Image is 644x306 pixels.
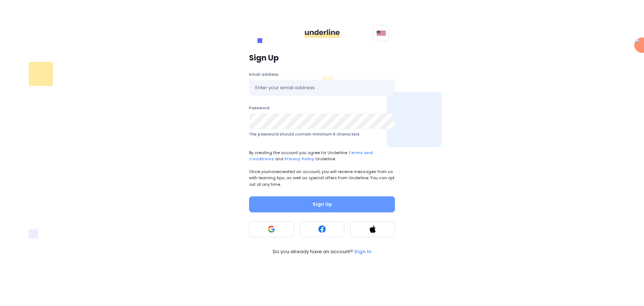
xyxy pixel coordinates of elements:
label: Password [249,105,395,111]
img: ddgMu+Zv+CXDCfumCWfsmuPlDdRfDDxAd9LAAAAAAElFTkSuQmCC [304,29,340,38]
span: The password should contain minimum 6 characters [249,131,360,137]
a: Privacy Policy [284,156,314,162]
label: Email address [249,71,395,78]
p: Sign Up [249,54,395,62]
img: svg+xml;base64,PHN2ZyB4bWxucz0iaHR0cDovL3d3dy53My5vcmcvMjAwMC9zdmciIHhtbG5zOnhsaW5rPSJodHRwOi8vd3... [377,30,386,36]
button: Sign Up [249,196,395,212]
p: Sign In [354,248,372,255]
bvtag: have [268,169,279,174]
span: Do you already have an account? [273,248,354,255]
a: Terms and Conditions [249,150,373,162]
input: Enter your email address [249,80,395,96]
span: By creating the account you agree for Underline and Underline [249,150,395,162]
a: Do you already have an account? Sign In [249,248,395,255]
p: Once you created an account, you will receive messages from us with learning tips, as well as spe... [249,169,395,187]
